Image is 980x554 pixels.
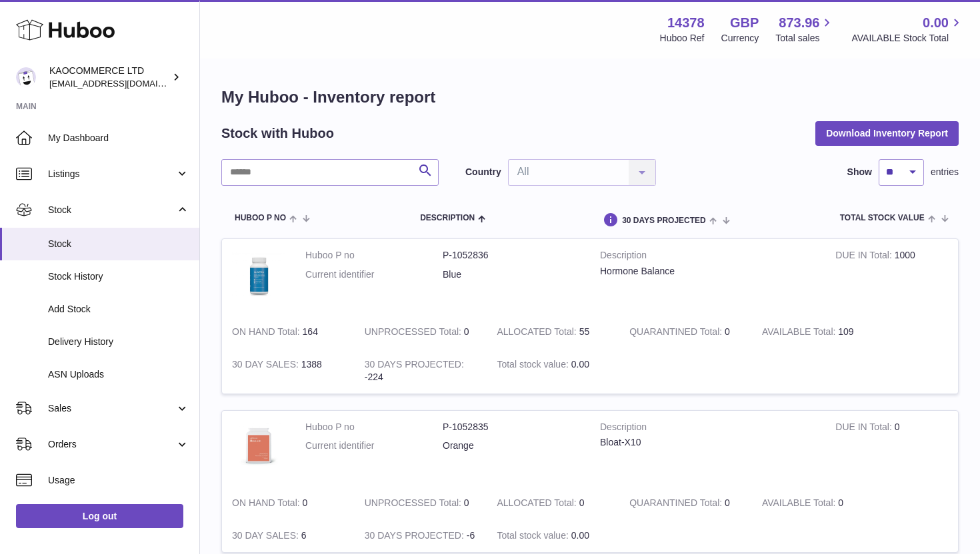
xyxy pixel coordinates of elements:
strong: Description [600,249,815,265]
dd: P-1052836 [443,249,580,262]
strong: Description [600,421,815,437]
strong: UNPROCESSED Total [365,326,464,340]
span: Stock [48,204,175,216]
div: KAOCOMMERCE LTD [49,65,169,90]
img: product image [232,421,285,474]
td: 0 [487,487,619,519]
span: Stock [48,238,189,250]
td: 164 [222,316,355,348]
button: Download Inventory Report [815,121,959,145]
strong: 30 DAYS PROJECTED [365,359,464,373]
strong: GBP [730,14,759,32]
td: 0 [752,487,885,519]
strong: ALLOCATED Total [497,497,579,511]
td: -224 [355,348,487,394]
strong: 30 DAYS PROJECTED [365,530,467,544]
strong: 14378 [667,14,705,32]
span: Huboo P no [235,214,286,222]
td: 0 [825,411,958,487]
td: 0 [355,487,487,519]
td: 109 [752,316,885,348]
a: 0.00 AVAILABLE Stock Total [851,14,964,45]
dd: Blue [443,268,580,281]
span: [EMAIL_ADDRESS][DOMAIN_NAME] [49,78,196,89]
span: Usage [48,474,189,487]
h2: Stock with Huboo [221,125,334,142]
span: Total stock value [840,214,925,222]
dd: P-1052835 [443,421,580,433]
div: Hormone Balance [600,265,815,278]
dt: Huboo P no [305,421,443,433]
td: 55 [487,316,619,348]
strong: AVAILABLE Total [762,497,838,511]
div: Currency [721,32,759,45]
span: Total sales [775,32,835,45]
strong: DUE IN Total [835,250,894,264]
dt: Huboo P no [305,249,443,262]
a: 873.96 Total sales [775,14,835,45]
span: Delivery History [48,336,189,348]
span: Sales [48,402,175,415]
label: Show [847,166,872,178]
label: Country [465,166,501,178]
span: My Dashboard [48,132,189,144]
strong: ALLOCATED Total [497,326,579,340]
td: 0 [222,487,355,519]
td: 1000 [825,239,958,316]
dd: Orange [443,439,580,452]
span: 0.00 [571,530,589,541]
strong: ON HAND Total [232,326,303,340]
div: Bloat-X10 [600,436,815,449]
span: Listings [48,168,175,180]
h1: My Huboo - Inventory report [221,87,959,108]
strong: QUARANTINED Total [629,326,725,340]
span: 30 DAYS PROJECTED [622,216,706,225]
span: Stock History [48,270,189,283]
a: Log out [16,504,183,528]
span: entries [931,166,959,178]
strong: Total stock value [497,359,571,373]
span: Description [420,214,475,222]
strong: AVAILABLE Total [762,326,838,340]
img: hello@lunera.co.uk [16,67,36,87]
span: 0.00 [923,14,949,32]
span: 0.00 [571,359,589,370]
td: 0 [355,316,487,348]
span: Orders [48,438,175,451]
strong: 30 DAY SALES [232,359,301,373]
strong: QUARANTINED Total [629,497,725,511]
strong: UNPROCESSED Total [365,497,464,511]
span: Add Stock [48,303,189,316]
td: 1388 [222,348,355,394]
dt: Current identifier [305,268,443,281]
strong: DUE IN Total [835,421,894,435]
strong: Total stock value [497,530,571,544]
img: product image [232,249,285,302]
span: ASN Uploads [48,368,189,381]
span: 0 [725,497,730,508]
span: AVAILABLE Stock Total [851,32,964,45]
div: Huboo Ref [660,32,705,45]
span: 873.96 [779,14,819,32]
strong: ON HAND Total [232,497,303,511]
span: 0 [725,326,730,337]
td: -6 [355,519,487,552]
dt: Current identifier [305,439,443,452]
td: 6 [222,519,355,552]
strong: 30 DAY SALES [232,530,301,544]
